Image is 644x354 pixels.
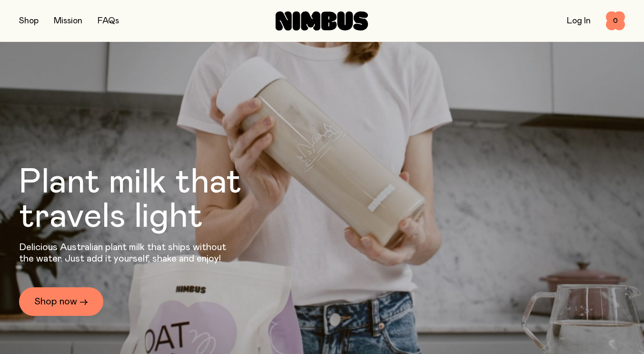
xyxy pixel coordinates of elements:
[19,165,293,234] h1: Plant milk that travels light
[98,17,119,25] a: FAQs
[19,287,103,316] a: Shop now →
[54,17,82,25] a: Mission
[19,242,232,264] p: Delicious Australian plant milk that ships without the water. Just add it yourself, shake and enjoy!
[606,11,625,30] button: 0
[567,17,591,25] a: Log In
